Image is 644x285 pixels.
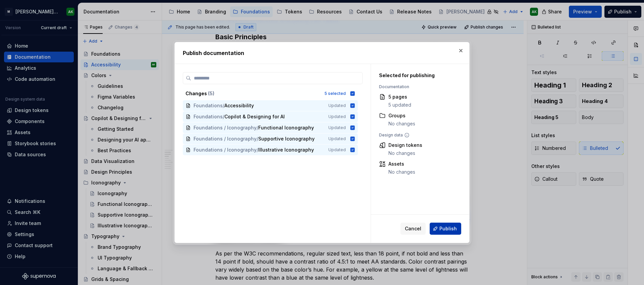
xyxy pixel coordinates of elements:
span: Supportive Iconography [258,135,315,142]
span: Copilot & Designing for AI [224,113,285,120]
span: / [223,102,224,109]
div: No changes [388,120,415,127]
span: Illustrative Iconography [258,147,314,153]
div: Groups [388,112,415,119]
button: Publish [430,223,461,235]
button: Cancel [400,223,426,235]
span: Foundations [194,102,223,109]
span: Updated [328,147,346,153]
span: Foundations [194,113,223,120]
div: No changes [388,169,415,175]
h2: Publish documentation [183,49,461,57]
span: Publish [439,225,457,232]
div: 5 pages [388,94,411,100]
span: Foundations / Iconography [194,147,257,153]
span: Foundations / Iconography [194,135,257,142]
span: / [257,135,258,142]
div: No changes [388,150,422,157]
span: / [223,113,224,120]
span: Accessibility [224,102,254,109]
div: Assets [388,161,415,167]
span: Cancel [405,225,421,232]
span: Updated [328,136,346,141]
span: / [257,124,258,131]
span: Updated [328,114,346,119]
span: Foundations / Iconography [194,124,257,131]
div: Design data [379,132,453,138]
div: Selected for publishing [379,72,453,79]
span: Updated [328,103,346,108]
div: Changes [185,90,320,97]
div: 5 selected [324,91,346,96]
span: Functional Iconography [258,124,314,131]
span: / [257,147,258,153]
div: Design tokens [388,142,422,149]
span: Updated [328,125,346,130]
div: 5 updated [388,102,411,108]
span: ( 5 ) [208,91,214,96]
div: Documentation [379,84,453,90]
